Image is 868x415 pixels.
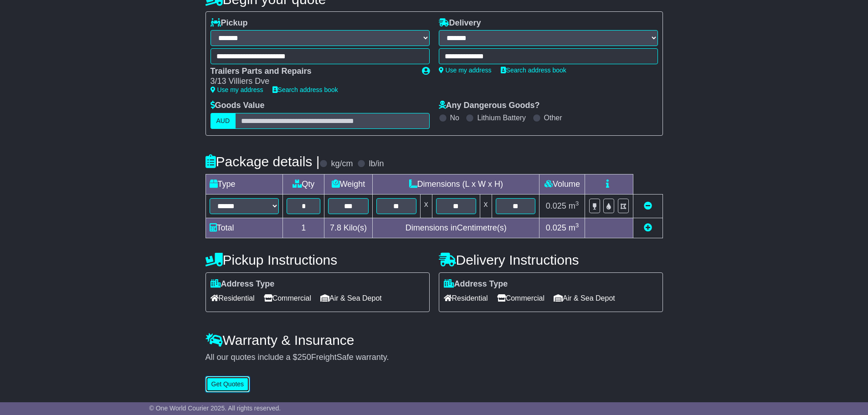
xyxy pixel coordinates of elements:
label: Lithium Battery [477,113,526,122]
td: Qty [283,174,324,194]
label: Goods Value [211,101,265,111]
td: x [420,194,432,218]
label: Address Type [211,279,275,289]
label: Delivery [439,18,481,28]
a: Add new item [644,223,652,232]
span: Commercial [497,291,544,305]
label: Address Type [444,279,508,289]
td: Type [205,174,283,194]
label: AUD [211,113,236,129]
span: 0.025 [546,223,566,232]
h4: Package details | [205,154,320,169]
div: All our quotes include a $ FreightSafe warranty. [205,353,663,363]
h4: Delivery Instructions [439,252,663,267]
span: m [569,223,579,232]
a: Use my address [211,86,263,93]
span: 250 [298,353,311,362]
span: Air & Sea Depot [320,291,382,305]
label: Any Dangerous Goods? [439,101,540,111]
a: Search address book [501,67,566,74]
sup: 3 [575,200,579,207]
span: Residential [444,291,488,305]
label: lb/in [369,159,384,169]
span: Air & Sea Depot [554,291,615,305]
td: Dimensions (L x W x H) [372,174,539,194]
span: 0.025 [546,201,566,210]
sup: 3 [575,222,579,229]
button: Get Quotes [205,376,250,392]
td: Dimensions in Centimetre(s) [372,218,539,238]
td: Weight [324,174,373,194]
label: Other [544,113,562,122]
td: Kilo(s) [324,218,373,238]
div: Trailers Parts and Repairs [211,67,413,77]
td: x [480,194,492,218]
label: kg/cm [331,159,353,169]
span: 7.8 [330,223,341,232]
a: Use my address [439,67,492,74]
td: Volume [539,174,585,194]
span: Residential [211,291,255,305]
h4: Pickup Instructions [205,252,430,267]
div: 3/13 Villiers Dve [211,77,413,87]
a: Remove this item [644,201,652,210]
td: Total [205,218,283,238]
label: Pickup [211,18,248,28]
span: Commercial [264,291,311,305]
a: Search address book [272,86,338,93]
label: No [450,113,459,122]
span: m [569,201,579,210]
span: © One World Courier 2025. All rights reserved. [149,405,281,412]
h4: Warranty & Insurance [205,333,663,348]
td: 1 [283,218,324,238]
